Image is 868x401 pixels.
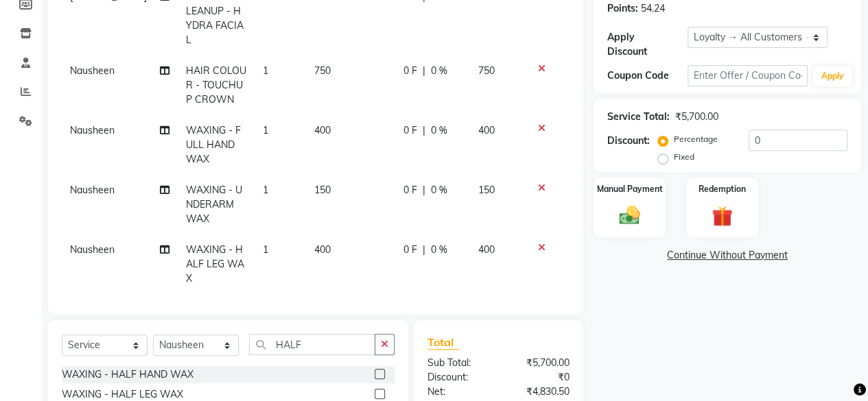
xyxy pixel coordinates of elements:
button: Apply [813,66,852,86]
span: Nausheen [70,243,115,256]
label: Fixed [674,151,694,163]
span: 150 [314,184,331,196]
span: 0 F [403,123,417,138]
div: Coupon Code [607,69,688,83]
div: Discount: [417,370,499,385]
span: 0 F [403,64,417,78]
input: Enter Offer / Coupon Code [688,65,808,86]
span: 400 [478,243,494,256]
div: Sub Total: [417,356,499,370]
span: 750 [478,64,494,77]
div: Discount: [607,134,650,148]
span: 0 % [431,243,447,257]
span: WAXING - FULL HAND WAX [186,124,241,165]
div: ₹5,700.00 [675,110,718,124]
span: WAXING - HALF LEG WAX [186,243,244,284]
img: _gift.svg [705,204,739,229]
div: WAXING - HALF HAND WAX [62,367,193,382]
span: 750 [314,64,331,77]
span: 400 [478,124,494,136]
span: Total [427,335,459,350]
span: | [423,243,425,257]
span: Nausheen [70,124,115,136]
span: 0 F [403,183,417,197]
div: ₹0 [498,370,580,385]
span: | [423,183,425,197]
div: Points: [607,1,638,16]
div: Apply Discount [607,30,688,59]
a: Continue Without Payment [596,248,858,263]
div: 54.24 [641,1,665,16]
span: | [423,64,425,78]
span: 1 [263,243,268,256]
span: 1 [263,64,268,77]
label: Redemption [699,183,746,195]
span: 0 % [431,64,447,78]
span: WAXING - UNDERARM WAX [186,184,242,225]
img: _cash.svg [613,204,646,228]
div: Net: [417,385,499,399]
div: Service Total: [607,110,670,124]
span: 400 [314,124,331,136]
span: HAIR COLOUR - TOUCHUP CROWN [186,64,246,106]
span: | [423,123,425,138]
span: 400 [314,243,331,256]
span: 0 % [431,183,447,197]
label: Manual Payment [597,183,663,195]
span: Nausheen [70,64,115,77]
span: 150 [478,184,494,196]
label: Percentage [674,133,718,145]
span: 1 [263,184,268,196]
span: 1 [263,124,268,136]
div: ₹5,700.00 [498,356,580,370]
span: 0 % [431,123,447,138]
input: Search or Scan [249,334,375,355]
span: Nausheen [70,184,115,196]
span: 0 F [403,243,417,257]
div: ₹4,830.50 [498,385,580,399]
